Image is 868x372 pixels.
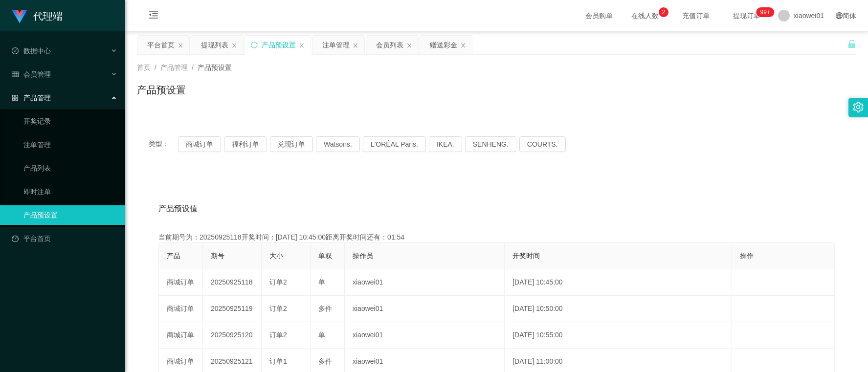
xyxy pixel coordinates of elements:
[137,0,170,32] i: 图标: menu-fold
[203,322,262,349] td: 20250925120
[677,12,714,19] span: 充值订单
[159,322,203,349] td: 商城订单
[318,305,332,312] span: 多件
[505,269,732,296] td: [DATE] 10:45:00
[224,136,267,152] button: 福利订单
[178,136,221,152] button: 商城订单
[203,269,262,296] td: 20250925118
[505,322,732,349] td: [DATE] 10:55:00
[363,136,426,152] button: L'ORÉAL Paris.
[178,43,183,48] i: 图标: close
[460,43,466,48] i: 图标: close
[406,43,412,48] i: 图标: close
[345,269,505,296] td: xiaowei01
[316,136,360,152] button: Watsons.
[728,12,765,19] span: 提现订单
[269,357,287,365] span: 订单1
[12,12,63,20] a: 代理端
[269,331,287,339] span: 订单2
[318,252,332,260] span: 单双
[430,36,457,54] div: 赠送彩金
[465,136,516,152] button: SENHENG.
[167,252,180,260] span: 产品
[318,357,332,365] span: 多件
[23,205,117,225] a: 产品预设置
[158,203,198,215] span: 产品预设值
[12,229,117,248] a: 图标: dashboard平台首页
[519,136,566,152] button: COURTS.
[322,36,350,54] div: 注单管理
[299,43,305,48] i: 图标: close
[23,111,117,131] a: 开奖记录
[23,135,117,154] a: 注单管理
[353,43,358,48] i: 图标: close
[137,64,151,71] span: 首页
[836,12,843,19] i: 图标: global
[269,305,287,312] span: 订单2
[12,47,19,54] i: 图标: check-circle-o
[158,232,835,242] div: 当前期号为：20250925118开奖时间：[DATE] 10:45:00距离开奖时间还有：01:54
[155,64,156,71] span: /
[12,71,19,78] i: 图标: table
[512,252,540,260] span: 开奖时间
[740,252,754,260] span: 操作
[211,252,224,260] span: 期号
[847,40,856,48] i: 图标: unlock
[159,296,203,322] td: 商城订单
[12,94,19,101] i: 图标: appstore-o
[137,83,186,97] h1: 产品预设置
[251,42,258,48] i: 图标: sync
[345,296,505,322] td: xiaowei01
[269,278,287,286] span: 订单2
[626,12,664,19] span: 在线人数
[12,10,27,23] img: logo.9652507e.png
[23,182,117,201] a: 即时注单
[376,36,403,54] div: 会员列表
[318,331,325,339] span: 单
[853,102,864,112] i: 图标: setting
[198,64,232,71] span: 产品预设置
[429,136,462,152] button: IKEA.
[203,296,262,322] td: 20250925119
[318,278,325,286] span: 单
[149,136,178,152] span: 类型：
[23,158,117,178] a: 产品列表
[662,7,665,17] p: 2
[269,252,283,260] span: 大小
[270,136,313,152] button: 兑现订单
[345,322,505,349] td: xiaowei01
[160,64,188,71] span: 产品管理
[147,36,175,54] div: 平台首页
[12,47,51,55] span: 数据中心
[505,296,732,322] td: [DATE] 10:50:00
[12,94,51,102] span: 产品管理
[33,0,63,32] h1: 代理端
[231,43,237,48] i: 图标: close
[192,64,194,71] span: /
[757,7,774,17] sup: 1204
[353,252,373,260] span: 操作员
[659,7,668,17] sup: 2
[262,36,296,54] div: 产品预设置
[12,70,51,78] span: 会员管理
[201,36,228,54] div: 提现列表
[159,269,203,296] td: 商城订单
